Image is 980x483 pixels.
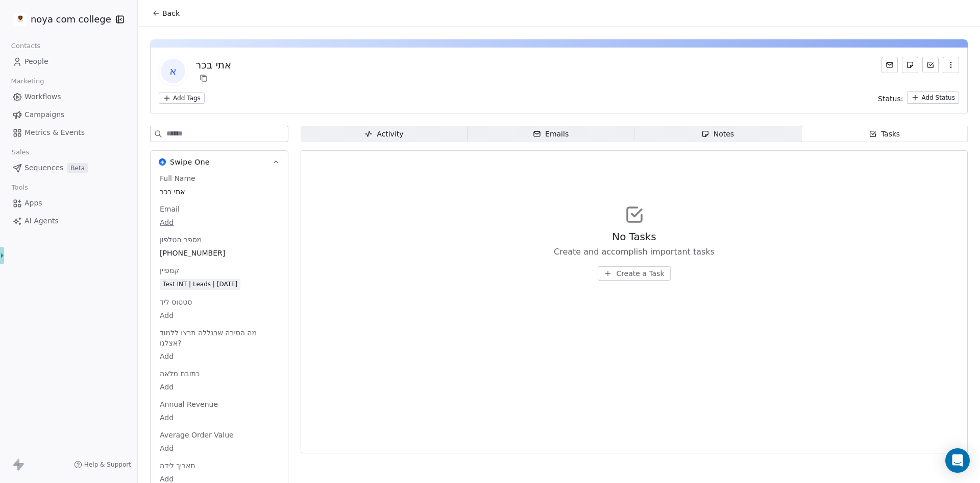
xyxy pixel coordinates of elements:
span: No Tasks [612,229,656,244]
span: אתי בכר [160,187,279,197]
span: Add [160,310,279,320]
span: Status: [878,94,903,104]
span: Help & Support [84,461,131,469]
span: AI Agents [24,216,59,226]
div: Notes [701,129,734,140]
span: Swipe One [170,157,210,167]
span: קמפיין [158,265,181,275]
span: [PHONE_NUMBER] [160,248,279,258]
div: אתי בכר [195,58,231,72]
span: Create and accomplish important tasks [554,246,715,258]
a: Apps [8,195,129,212]
span: Add [160,443,279,453]
span: Annual Revenue [158,399,220,409]
a: SequencesBeta [8,159,129,176]
span: Back [162,8,180,18]
button: Add Tags [159,93,205,104]
span: Create a Task [616,268,664,279]
span: תאריך לידה [158,461,197,471]
div: Test INT | Leads | [DATE] [163,279,237,289]
span: Sales [7,145,34,160]
a: People [8,53,129,70]
span: Contacts [7,38,45,54]
span: Add [160,412,279,423]
span: Campaigns [24,109,64,120]
div: Emails [533,129,569,140]
img: Swipe One [159,158,166,166]
a: Help & Support [74,461,131,469]
span: מספר הטלפון [158,235,204,245]
span: סטטוס ליד [158,297,194,307]
a: Metrics & Events [8,124,129,141]
span: Email [158,204,182,214]
span: Beta [67,163,88,173]
span: Average Order Value [158,430,236,440]
span: Add [160,382,279,392]
span: א [161,59,185,83]
span: Full Name [158,173,198,183]
span: כתובת מלאה [158,369,202,379]
span: Apps [24,198,42,209]
a: Workflows [8,88,129,105]
button: Add Status [907,91,959,104]
span: Add [160,351,279,361]
button: Swipe OneSwipe One [151,151,288,173]
span: noya com college [31,13,111,26]
span: מה הסיבה שבגללה תרצו ללמוד אצלנו? [158,328,281,348]
a: AI Agents [8,213,129,229]
span: Metrics & Events [24,127,85,138]
button: Create a Task [598,266,670,281]
img: %C3%97%C2%9C%C3%97%C2%95%C3%97%C2%92%C3%97%C2%95%20%C3%97%C2%9E%C3%97%C2%9B%C3%97%C2%9C%C3%97%C2%... [14,13,27,26]
button: Back [146,4,186,22]
a: Campaigns [8,106,129,123]
span: Add [160,217,279,227]
div: Activity [364,129,403,140]
span: Marketing [7,74,48,89]
span: Sequences [24,163,63,173]
span: Tools [7,180,32,195]
div: Open Intercom Messenger [945,448,970,473]
button: noya com college [12,11,109,28]
span: People [24,56,48,67]
span: Workflows [24,91,61,102]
